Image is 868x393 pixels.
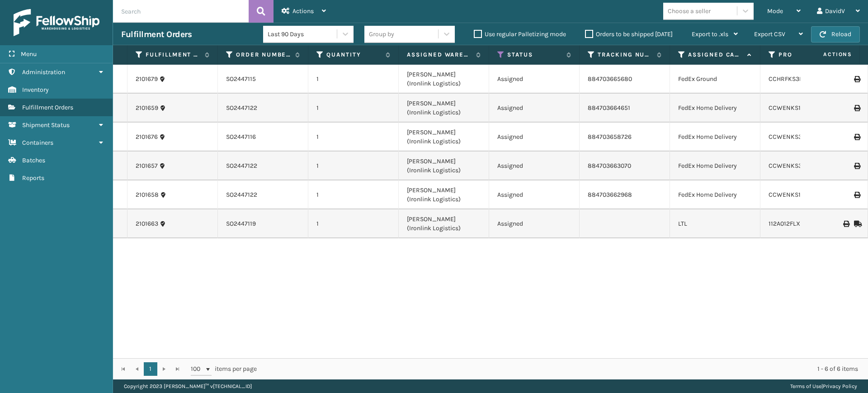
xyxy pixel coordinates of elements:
td: [PERSON_NAME] (Ironlink Logistics) [399,209,489,238]
td: 1 [308,94,399,123]
td: 1 [308,180,399,209]
i: Print Label [854,76,859,82]
td: Assigned [489,180,580,209]
label: Assigned Warehouse [407,51,472,59]
td: [PERSON_NAME] (Ironlink Logistics) [399,180,489,209]
img: logo [14,9,99,36]
td: [PERSON_NAME] (Ironlink Logistics) [399,152,489,180]
span: Shipment Status [22,121,70,129]
div: Last 90 Days [268,29,338,39]
a: 2101657 [136,161,158,170]
td: Assigned [489,94,580,123]
span: Containers [22,139,53,147]
td: Assigned [489,152,580,180]
a: 2101659 [136,104,158,113]
td: SO2447122 [218,152,308,180]
td: FedEx Home Delivery [670,123,760,152]
i: Mark as Shipped [854,221,859,227]
span: Export CSV [754,30,785,38]
label: Quantity [326,51,381,59]
span: Mode [767,7,783,15]
i: Print BOL [843,221,849,227]
td: 1 [308,123,399,152]
a: CCWENKS3M26DGRA [769,162,830,170]
td: FedEx Home Delivery [670,94,760,123]
i: Print Label [854,105,859,111]
label: Order Number [236,51,291,59]
label: Tracking Number [598,51,652,59]
label: Orders to be shipped [DATE] [585,30,673,38]
a: Privacy Policy [823,383,857,389]
span: Administration [22,68,65,76]
span: Export to .xls [692,30,728,38]
div: Group by [369,29,394,39]
td: [PERSON_NAME] (Ironlink Logistics) [399,65,489,94]
div: 1 - 6 of 6 items [269,365,858,374]
i: Print Label [854,192,859,198]
label: Product SKU [778,51,833,59]
a: 2101679 [136,75,158,84]
a: CCWENKS3BLURA [769,133,821,141]
a: CCWENKS1M26DGRA [769,191,829,199]
a: 884703658726 [588,133,632,141]
td: FedEx Home Delivery [670,180,760,209]
a: 1 [144,362,157,376]
span: Batches [22,156,45,164]
td: 1 [308,209,399,238]
a: CCWENKS1M26DGRA [769,104,829,112]
td: FedEx Ground [670,65,760,94]
a: CCHRFKS3M26BRRA [769,75,828,83]
td: SO2447116 [218,123,308,152]
span: Actions [292,7,314,15]
td: Assigned [489,65,580,94]
label: Assigned Carrier Service [688,51,743,59]
span: Menu [21,50,37,58]
td: Assigned [489,123,580,152]
td: SO2447122 [218,94,308,123]
td: [PERSON_NAME] (Ironlink Logistics) [399,94,489,123]
span: Actions [795,47,858,62]
a: 2101658 [136,190,159,199]
a: 2101676 [136,133,158,142]
td: SO2447119 [218,209,308,238]
span: items per page [191,362,257,376]
a: 884703664651 [588,104,630,112]
a: 112A012FLX [769,220,800,227]
td: SO2447115 [218,65,308,94]
i: Print Label [854,163,859,169]
h3: Fulfillment Orders [121,29,192,40]
i: Print Label [854,134,859,140]
span: Inventory [22,86,49,94]
label: Fulfillment Order Id [146,51,200,59]
a: 884703665680 [588,75,632,83]
span: 100 [191,365,204,374]
label: Status [507,51,562,59]
a: 2101663 [136,219,158,228]
td: 1 [308,65,399,94]
a: 884703663070 [588,162,631,170]
span: Fulfillment Orders [22,104,73,111]
p: Copyright 2023 [PERSON_NAME]™ v [TECHNICAL_ID] [124,379,252,393]
div: Choose a seller [668,6,711,16]
td: 1 [308,152,399,180]
div: | [790,379,857,393]
a: 884703662968 [588,191,632,199]
td: FedEx Home Delivery [670,152,760,180]
td: Assigned [489,209,580,238]
span: Reports [22,174,44,182]
a: Terms of Use [790,383,821,389]
td: SO2447122 [218,180,308,209]
button: Reload [811,26,860,43]
label: Use regular Palletizing mode [474,30,566,38]
td: LTL [670,209,760,238]
td: [PERSON_NAME] (Ironlink Logistics) [399,123,489,152]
